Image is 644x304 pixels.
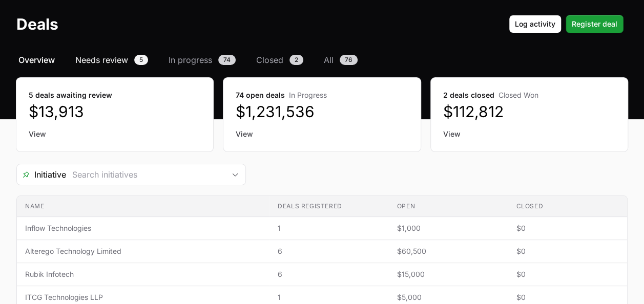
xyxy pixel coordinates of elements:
th: Closed [508,196,627,217]
span: $0 [516,246,619,256]
button: Log activity [509,15,562,33]
span: Overview [18,54,55,66]
a: In progress74 [167,54,238,66]
button: Register deal [566,15,624,33]
dt: 2 deals closed [443,90,615,100]
dt: 74 open deals [236,90,408,100]
span: 1 [278,223,381,233]
span: Closed [256,54,283,66]
span: Initiative [17,168,66,181]
a: All76 [322,54,360,66]
th: Open [389,196,508,217]
span: $0 [516,269,619,279]
nav: Deals navigation [16,54,628,66]
span: $1,000 [397,223,500,233]
span: 74 [218,55,236,65]
span: $15,000 [397,269,500,279]
span: $0 [516,292,619,302]
a: View [443,129,615,139]
span: Alterego Technology Limited [25,246,261,256]
a: View [236,129,408,139]
span: Closed Won [498,91,538,99]
span: Inflow Technologies [25,223,261,233]
a: Overview [16,54,57,66]
span: 1 [278,292,381,302]
span: Register deal [572,18,617,30]
a: Needs review5 [73,54,150,66]
span: 6 [278,246,381,256]
span: ITCG Technologies LLP [25,292,261,302]
div: Open [225,164,245,185]
dd: $1,231,536 [236,102,408,121]
dd: $13,913 [29,102,201,121]
span: 6 [278,269,381,279]
span: $5,000 [397,292,500,302]
span: In Progress [289,91,327,99]
th: Name [17,196,269,217]
span: 76 [340,55,358,65]
span: In progress [169,54,212,66]
div: Primary actions [509,15,624,33]
span: $0 [516,223,619,233]
span: 5 [134,55,148,65]
span: 2 [289,55,303,65]
dt: 5 deals awaiting review [29,90,201,100]
span: Rubik Infotech [25,269,261,279]
span: $60,500 [397,246,500,256]
input: Search initiatives [66,164,225,185]
th: Deals registered [269,196,389,217]
span: All [324,54,334,66]
h1: Deals [16,15,58,33]
span: Log activity [515,18,555,30]
a: Closed2 [254,54,305,66]
a: View [29,129,201,139]
span: Needs review [75,54,128,66]
dd: $112,812 [443,102,615,121]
